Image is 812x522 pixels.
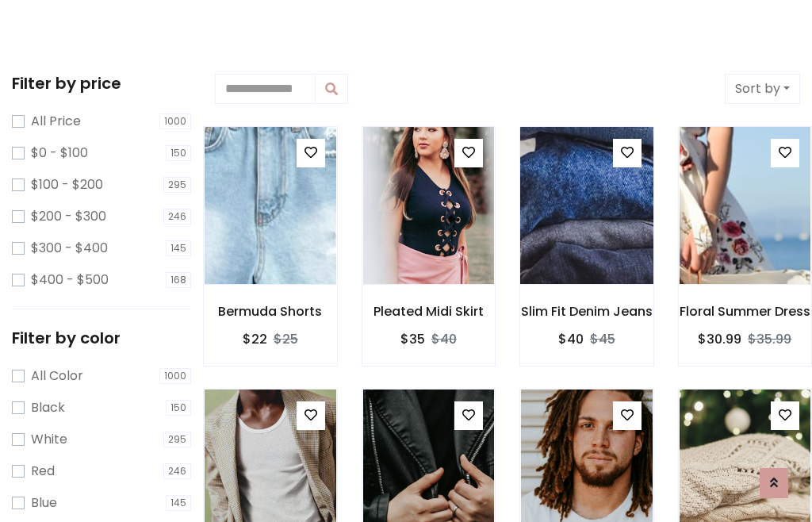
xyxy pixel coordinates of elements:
del: $40 [431,330,457,348]
h6: Pleated Midi Skirt [362,304,496,319]
h6: $22 [243,332,267,347]
label: $200 - $300 [31,207,106,226]
h6: $40 [558,332,584,347]
label: White [31,430,67,449]
label: All Color [31,367,83,386]
span: 246 [163,463,191,479]
span: 246 [163,209,191,225]
span: 1000 [159,368,191,384]
label: Blue [31,493,57,512]
label: Black [31,398,65,417]
del: $35.99 [748,330,791,348]
span: 145 [166,240,191,256]
h6: Slim Fit Denim Jeans [520,304,653,319]
h6: Bermuda Shorts [204,304,337,319]
span: 295 [163,432,191,447]
del: $25 [274,330,298,348]
del: $45 [590,330,615,348]
h6: $30.99 [698,332,741,347]
h5: Filter by price [12,74,191,93]
label: All Price [31,112,81,131]
span: 145 [166,495,191,511]
label: Red [31,462,55,481]
h6: $35 [400,332,425,347]
span: 1000 [159,113,191,129]
span: 150 [166,145,191,161]
h5: Filter by color [12,328,191,347]
span: 150 [166,400,191,416]
span: 295 [163,177,191,193]
label: $0 - $100 [31,144,88,163]
label: $300 - $400 [31,239,108,258]
h6: Floral Summer Dress [679,304,812,319]
span: 168 [166,272,191,288]
button: Sort by [725,74,800,104]
label: $400 - $500 [31,271,109,290]
label: $100 - $200 [31,175,103,194]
